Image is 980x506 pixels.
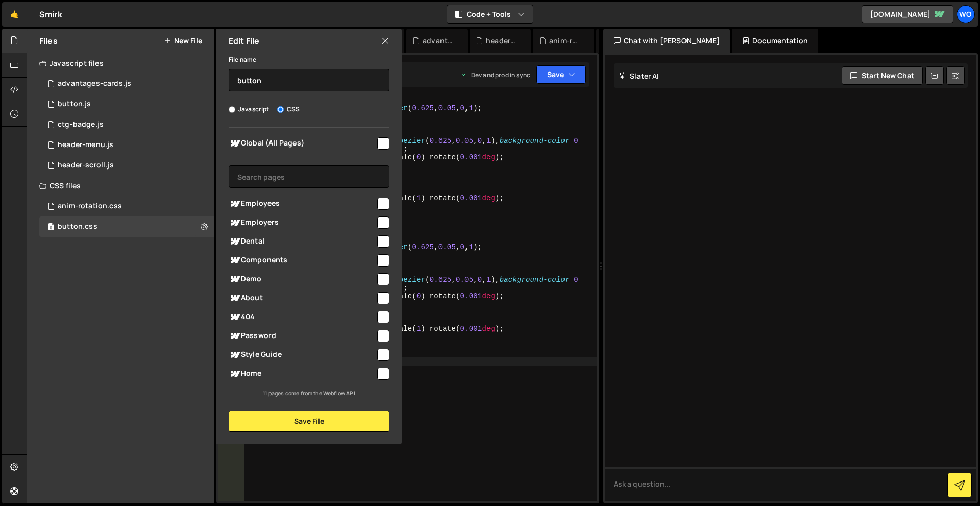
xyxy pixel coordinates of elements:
[48,224,54,232] span: 0
[39,155,214,176] div: 17282/47904.js
[2,2,27,27] a: 🤙
[277,104,300,114] label: CSS
[229,216,376,229] span: Employers
[39,196,214,216] div: 17282/47902.css
[27,176,214,196] div: CSS files
[447,5,533,23] button: Code + Tools
[39,94,214,114] div: 17282/47940.js
[58,161,114,170] div: header-scroll.js
[229,411,389,432] button: Save File
[164,37,202,45] button: New File
[732,29,818,53] div: Documentation
[229,198,376,210] span: Employees
[486,36,519,46] div: header-scroll.js
[549,36,582,46] div: anim-rotation.css
[39,74,214,94] div: 17282/47905.js
[263,390,355,397] small: 11 pages come from the Webflow API
[842,66,923,85] button: Start new chat
[423,36,455,46] div: advantages-cards.js
[536,65,586,84] button: Save
[277,106,284,113] input: CSS
[957,5,975,23] a: Wo
[27,53,214,74] div: Javascript files
[58,140,113,150] div: header-menu.js
[229,35,259,46] h2: Edit File
[229,165,389,188] input: Search pages
[58,120,104,129] div: ctg-badge.js
[39,8,62,20] div: Smirk
[229,273,376,285] span: Demo
[58,79,131,88] div: advantages-cards.js
[603,29,730,53] div: Chat with [PERSON_NAME]
[619,71,659,81] h2: Slater AI
[862,5,953,23] a: [DOMAIN_NAME]
[229,106,235,113] input: Javascript
[229,330,376,342] span: Password
[229,349,376,361] span: Style Guide
[229,368,376,380] span: Home
[229,254,376,267] span: Components
[39,114,214,135] div: 17282/47909.js
[229,235,376,248] span: Dental
[58,202,122,211] div: anim-rotation.css
[461,70,530,79] div: Dev and prod in sync
[229,137,376,150] span: Global (All Pages)
[229,311,376,323] span: 404
[39,216,214,237] div: 17282/47941.css
[229,292,376,304] span: About
[229,104,269,114] label: Javascript
[58,100,91,109] div: button.js
[229,69,389,91] input: Name
[39,135,214,155] div: 17282/47898.js
[39,35,58,46] h2: Files
[58,222,97,231] div: button.css
[229,55,256,65] label: File name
